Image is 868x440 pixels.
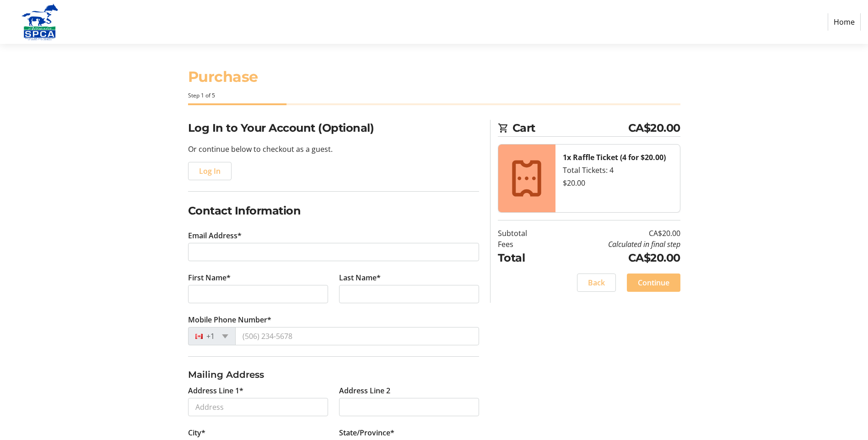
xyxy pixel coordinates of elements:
[188,144,479,155] p: Or continue below to checkout as a guest.
[7,4,72,40] img: Alberta SPCA's Logo
[339,427,394,438] label: State/Province*
[628,120,680,136] span: CA$20.00
[828,13,861,31] a: Home
[627,274,680,292] button: Continue
[188,91,680,100] div: Step 1 of 5
[339,385,390,396] label: Address Line 2
[512,120,628,136] span: Cart
[588,277,605,288] span: Back
[550,228,680,239] td: CA$20.00
[498,228,550,239] td: Subtotal
[550,239,680,250] td: Calculated in final step
[498,239,550,250] td: Fees
[563,177,673,188] div: $20.00
[188,385,243,396] label: Address Line 1*
[188,230,242,241] label: Email Address*
[188,427,205,438] label: City*
[563,165,673,176] div: Total Tickets: 4
[638,277,669,288] span: Continue
[577,274,616,292] button: Back
[188,368,479,381] h3: Mailing Address
[188,203,479,219] h2: Contact Information
[188,162,232,180] button: Log In
[188,314,271,325] label: Mobile Phone Number*
[188,66,680,88] h1: Purchase
[235,327,479,345] input: (506) 234-5678
[188,120,479,136] h2: Log In to Your Account (Optional)
[339,272,381,283] label: Last Name*
[498,250,550,266] td: Total
[188,398,328,416] input: Address
[199,166,221,177] span: Log In
[550,250,680,266] td: CA$20.00
[563,152,666,162] strong: 1x Raffle Ticket (4 for $20.00)
[188,272,231,283] label: First Name*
